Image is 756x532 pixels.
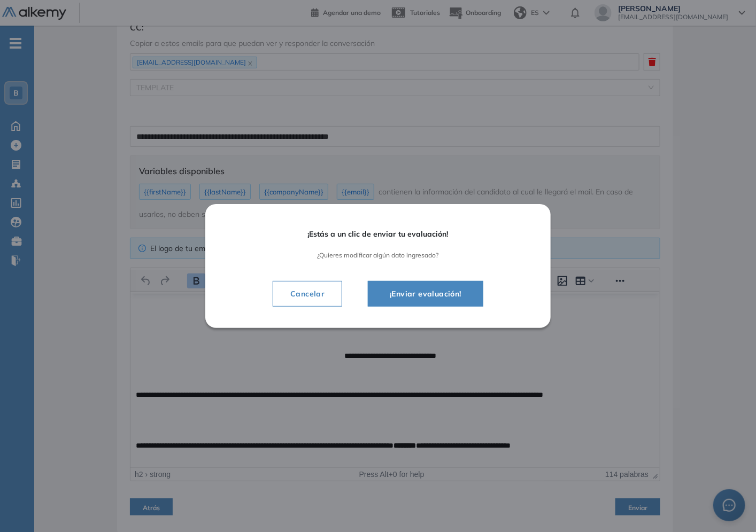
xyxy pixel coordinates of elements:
[368,281,483,307] button: ¡Enviar evaluación!
[235,230,521,239] span: ¡Estás a un clic de enviar tu evaluación!
[273,281,342,307] button: Cancelar
[235,252,521,259] span: ¿Quieres modificar algún dato ingresado?
[381,287,470,300] span: ¡Enviar evaluación!
[282,287,333,300] span: Cancelar
[5,9,524,325] body: Área de texto enriquecido. Pulse ALT-0 para abrir la ayuda.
